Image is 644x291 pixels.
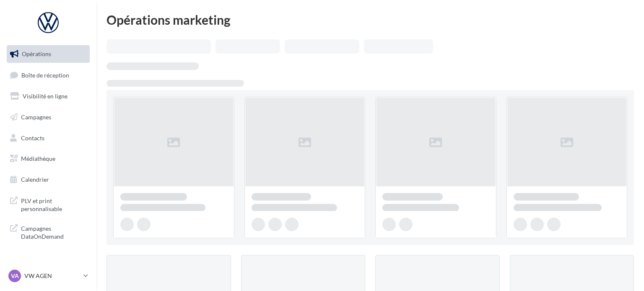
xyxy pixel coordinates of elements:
[21,71,69,78] span: Boîte de réception
[21,155,55,162] span: Médiathèque
[5,192,91,216] a: PLV et print personnalisable
[5,171,91,188] a: Calendrier
[7,268,90,284] a: VA VW AGEN
[5,108,91,126] a: Campagnes
[5,66,91,84] a: Boîte de réception
[106,13,634,26] div: Opérations marketing
[21,195,86,213] span: PLV et print personnalisable
[24,272,80,280] p: VW AGEN
[21,176,49,183] span: Calendrier
[5,45,91,63] a: Opérations
[21,113,51,121] span: Campagnes
[5,219,91,244] a: Campagnes DataOnDemand
[11,272,19,280] span: VA
[21,223,86,241] span: Campagnes DataOnDemand
[23,93,68,100] span: Visibilité en ligne
[22,50,51,57] span: Opérations
[5,129,91,147] a: Contacts
[5,88,91,105] a: Visibilité en ligne
[5,150,91,167] a: Médiathèque
[21,134,44,141] span: Contacts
